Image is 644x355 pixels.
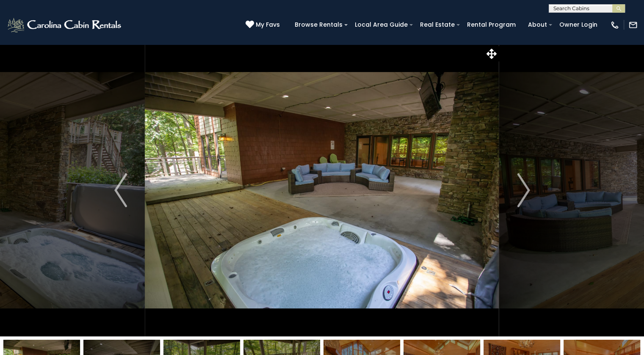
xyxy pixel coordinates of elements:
img: White-1-2.png [6,17,124,33]
a: About [524,18,551,31]
img: arrow [517,173,530,207]
a: Rental Program [463,18,520,31]
a: Browse Rentals [290,18,347,31]
img: arrow [114,173,127,207]
img: mail-regular-white.png [628,20,638,30]
img: phone-regular-white.png [610,20,619,30]
button: Previous [97,44,145,336]
a: Real Estate [416,18,459,31]
span: My Favs [256,20,280,29]
button: Next [499,44,548,336]
a: Owner Login [555,18,602,31]
a: My Favs [246,20,282,30]
a: Local Area Guide [351,18,412,31]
